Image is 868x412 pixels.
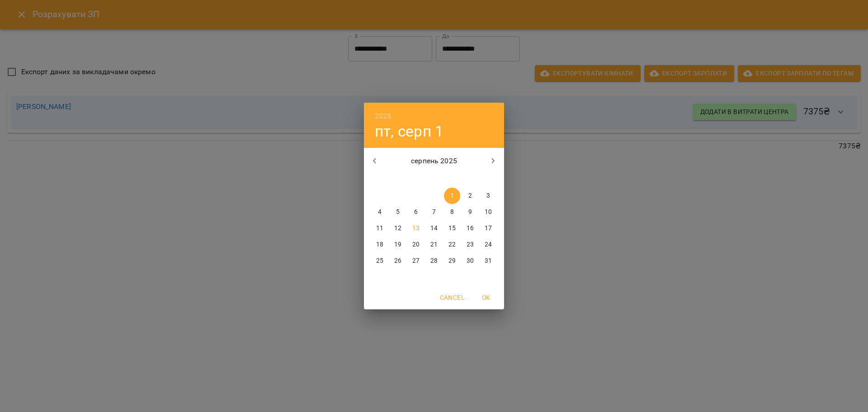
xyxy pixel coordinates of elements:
[448,240,456,249] p: 22
[426,253,442,269] button: 28
[444,253,460,269] button: 29
[390,204,406,220] button: 5
[426,204,442,220] button: 7
[372,220,388,237] button: 11
[390,174,406,183] span: вт
[444,174,460,183] span: пт
[462,204,478,220] button: 9
[376,256,383,265] p: 25
[486,191,490,200] p: 3
[394,224,401,233] p: 12
[467,256,474,265] p: 30
[376,240,383,249] p: 18
[375,122,443,141] button: пт, серп 1
[480,253,496,269] button: 31
[480,220,496,237] button: 17
[475,292,497,303] span: OK
[467,224,474,233] p: 16
[426,220,442,237] button: 14
[408,220,424,237] button: 13
[485,256,492,265] p: 31
[386,156,483,166] p: серпень 2025
[390,220,406,237] button: 12
[426,174,442,183] span: чт
[444,220,460,237] button: 15
[480,188,496,204] button: 3
[448,224,456,233] p: 15
[394,256,401,265] p: 26
[408,237,424,253] button: 20
[430,240,438,249] p: 21
[376,224,383,233] p: 11
[462,174,478,183] span: сб
[440,292,464,303] span: Cancel
[436,289,468,306] button: Cancel
[412,224,420,233] p: 13
[462,220,478,237] button: 16
[485,240,492,249] p: 24
[480,174,496,183] span: нд
[390,237,406,253] button: 19
[462,253,478,269] button: 30
[372,174,388,183] span: пн
[444,204,460,220] button: 8
[432,208,436,217] p: 7
[448,256,456,265] p: 29
[426,237,442,253] button: 21
[485,224,492,233] p: 17
[408,174,424,183] span: ср
[450,191,454,200] p: 1
[444,188,460,204] button: 1
[412,240,420,249] p: 20
[468,191,472,200] p: 2
[485,208,492,217] p: 10
[430,224,438,233] p: 14
[462,237,478,253] button: 23
[444,237,460,253] button: 22
[372,237,388,253] button: 18
[372,204,388,220] button: 4
[480,237,496,253] button: 24
[468,208,472,217] p: 9
[372,253,388,269] button: 25
[462,188,478,204] button: 2
[408,253,424,269] button: 27
[472,289,500,306] button: OK
[480,204,496,220] button: 10
[378,208,382,217] p: 4
[430,256,438,265] p: 28
[408,204,424,220] button: 6
[396,208,400,217] p: 5
[467,240,474,249] p: 23
[412,256,420,265] p: 27
[375,110,392,123] button: 2025
[450,208,454,217] p: 8
[394,240,401,249] p: 19
[390,253,406,269] button: 26
[414,208,418,217] p: 6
